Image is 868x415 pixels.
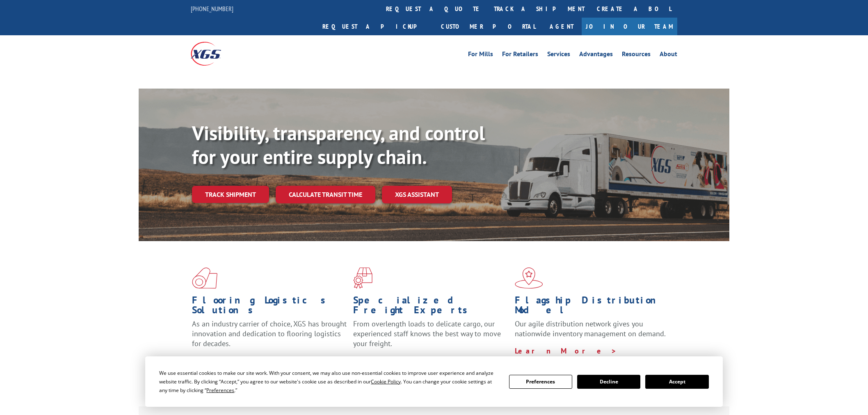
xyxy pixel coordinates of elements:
a: Services [547,51,570,60]
a: Learn More > [515,346,617,356]
a: About [660,51,677,60]
img: xgs-icon-focused-on-flooring-red [353,267,372,289]
h1: Specialized Freight Experts [353,295,508,319]
a: Agent [541,18,582,35]
button: Accept [645,375,708,389]
a: For Retailers [502,51,538,60]
span: Cookie Policy [371,378,401,385]
a: Resources [622,51,651,60]
a: Advantages [579,51,613,60]
span: Our agile distribution network gives you nationwide inventory management on demand. [515,319,666,338]
a: Request a pickup [316,18,435,35]
a: Learn More > [353,356,455,365]
a: Calculate transit time [276,186,375,203]
span: Preferences [206,387,234,394]
a: [PHONE_NUMBER] [191,5,233,13]
div: Cookie Consent Prompt [145,356,723,407]
div: We use essential cookies to make our site work. With your consent, we may also use non-essential ... [159,369,499,394]
a: Join Our Team [582,18,677,35]
button: Preferences [509,375,572,389]
h1: Flooring Logistics Solutions [192,295,347,319]
h1: Flagship Distribution Model [515,295,670,319]
img: xgs-icon-flagship-distribution-model-red [515,267,543,289]
span: As an industry carrier of choice, XGS has brought innovation and dedication to flooring logistics... [192,319,347,348]
a: XGS ASSISTANT [382,186,452,203]
b: Visibility, transparency, and control for your entire supply chain. [192,120,485,169]
a: Learn More > [192,356,294,365]
button: Decline [577,375,640,389]
a: Track shipment [192,186,269,203]
a: For Mills [468,51,493,60]
a: Customer Portal [435,18,541,35]
img: xgs-icon-total-supply-chain-intelligence-red [192,267,217,289]
p: From overlength loads to delicate cargo, our experienced staff knows the best way to move your fr... [353,319,508,356]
